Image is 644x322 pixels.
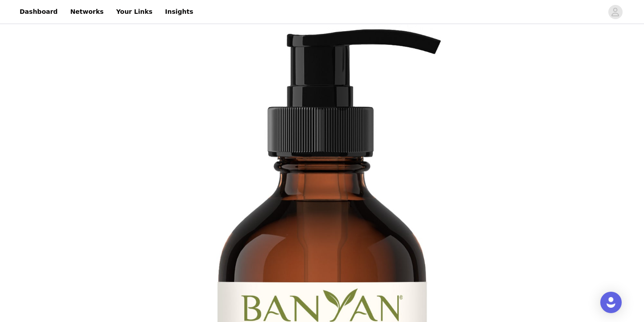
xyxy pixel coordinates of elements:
[14,2,63,22] a: Dashboard
[65,2,109,22] a: Networks
[111,2,158,22] a: Your Links
[600,292,622,313] div: Open Intercom Messenger
[160,2,198,22] a: Insights
[611,5,619,19] div: avatar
